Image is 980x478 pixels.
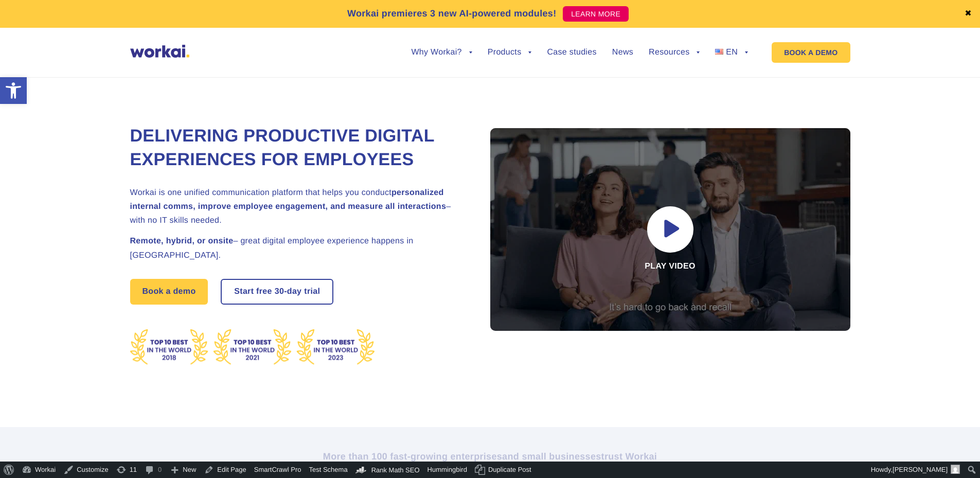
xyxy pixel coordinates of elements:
[60,462,112,478] a: Customize
[130,237,234,245] strong: Remote, hybrid, or onsite
[130,186,465,228] h2: Workai is one unified communication platform that helps you conduct – with no IT skills needed.
[200,462,250,478] a: Edit Page
[347,7,557,21] p: Workai premieres 3 new AI-powered modules!
[158,462,162,478] span: 0
[893,466,948,473] span: [PERSON_NAME]
[612,48,633,57] a: News
[502,451,601,462] i: and small businesses
[649,48,700,57] a: Resources
[130,279,208,305] a: Book a demo
[18,462,60,478] a: Workai
[488,48,532,57] a: Products
[867,462,964,478] a: Howdy,
[205,450,776,463] h2: More than 100 fast-growing enterprises trust Workai
[305,462,351,478] a: Test Schema
[183,462,196,478] span: New
[352,462,424,478] a: Rank Math Dashboard
[130,462,137,478] span: 11
[563,6,629,22] a: LEARN MORE
[130,125,465,172] h1: Delivering Productive Digital Experiences for Employees
[251,462,306,478] a: SmartCrawl Pro
[371,466,420,474] span: Rank Math SEO
[222,280,332,304] a: Start free30-daytrial
[130,234,465,262] h2: – great digital employee experience happens in [GEOGRAPHIC_DATA].
[965,10,972,18] a: ✖
[488,462,531,478] span: Duplicate Post
[411,48,472,57] a: Why Workai?
[275,288,302,296] i: 30-day
[424,462,471,478] a: Hummingbird
[547,48,596,57] a: Case studies
[490,128,850,331] div: Play video
[726,48,738,57] span: EN
[772,42,850,63] a: BOOK A DEMO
